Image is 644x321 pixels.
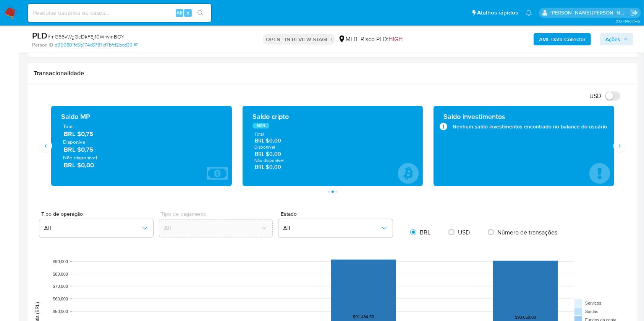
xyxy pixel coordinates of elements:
[193,8,208,18] button: search-icon
[338,35,358,43] div: MLB
[600,33,633,45] button: Ações
[551,9,628,16] p: carla.siqueira@mercadolivre.com
[32,29,47,42] b: PLD
[616,18,640,24] span: 3.157.1-hotfix-5
[187,9,189,16] span: s
[55,42,138,48] a: d959801fc5b174c8787cf7bfcf2bcd39
[526,10,532,16] a: Notificações
[263,34,335,45] p: OPEN - IN REVIEW STAGE I
[34,69,632,77] h1: Transacionalidade
[534,33,591,45] button: AML Data Collector
[477,9,518,17] span: Atalhos rápidos
[361,35,403,43] span: Risco PLD:
[47,33,125,40] span: # mG66vWgGcDkF8j10WrwinBOY
[539,33,586,45] b: AML Data Collector
[176,9,183,16] span: Alt
[388,35,403,43] span: HIGH
[630,9,638,17] a: Sair
[32,42,53,48] b: Person ID
[605,33,620,45] span: Ações
[28,8,211,18] input: Pesquise usuários ou casos...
